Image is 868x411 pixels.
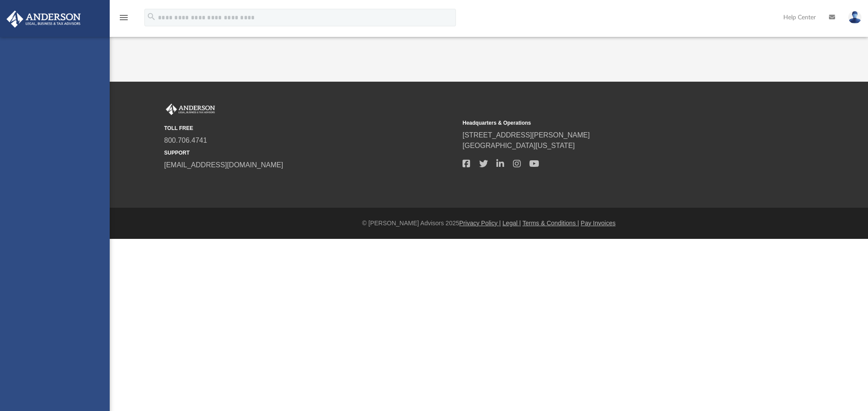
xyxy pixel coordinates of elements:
img: User Pic [848,11,861,24]
a: [STREET_ADDRESS][PERSON_NAME] [463,131,590,139]
img: Anderson Advisors Platinum Portal [4,11,83,28]
small: Headquarters & Operations [463,119,755,127]
a: Pay Invoices [581,220,615,227]
img: Anderson Advisors Platinum Portal [164,104,217,115]
i: search [147,12,156,22]
i: menu [118,12,129,23]
small: SUPPORT [164,149,456,157]
small: TOLL FREE [164,124,456,132]
a: Privacy Policy | [459,220,501,227]
a: 800.706.4741 [164,137,207,144]
a: [EMAIL_ADDRESS][DOMAIN_NAME] [164,161,283,169]
div: © [PERSON_NAME] Advisors 2025 [110,219,868,228]
a: Legal | [502,220,521,227]
a: menu [118,17,129,23]
a: [GEOGRAPHIC_DATA][US_STATE] [463,142,575,149]
a: Terms & Conditions | [523,220,579,227]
